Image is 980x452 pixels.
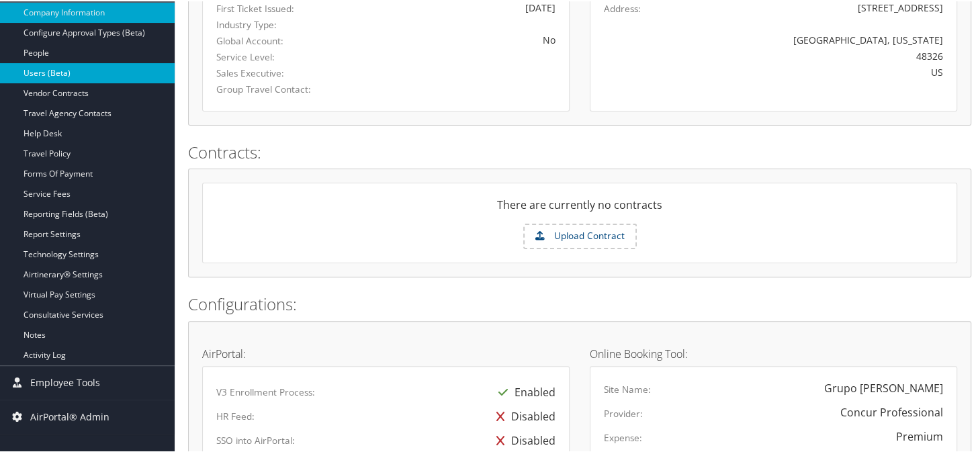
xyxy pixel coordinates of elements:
div: Disabled [490,403,555,427]
label: Site Name: [604,381,651,395]
label: Provider: [604,406,643,419]
h4: Online Booking Tool: [590,347,957,358]
label: Expense: [604,430,642,443]
label: Sales Executive: [216,65,316,79]
h2: Contracts: [188,140,971,163]
span: Employee Tools [30,365,100,398]
div: Concur Professional [840,403,943,419]
div: There are currently no contracts [203,195,956,222]
label: Upload Contract [525,224,635,246]
div: 48326 [694,48,943,62]
div: Premium [896,427,943,443]
label: V3 Enrollment Process: [216,384,315,398]
div: Disabled [490,427,555,451]
label: Group Travel Contact: [216,81,316,95]
h4: AirPortal: [202,347,570,358]
label: HR Feed: [216,408,255,422]
label: Address: [604,1,641,14]
div: No [336,32,555,46]
label: SSO into AirPortal: [216,433,295,446]
label: Industry Type: [216,17,316,30]
div: Grupo [PERSON_NAME] [824,379,943,395]
div: Enabled [492,379,555,403]
span: AirPortal® Admin [30,399,109,433]
label: Service Level: [216,49,316,62]
div: US [694,64,943,78]
h2: Configurations: [188,291,971,314]
label: Global Account: [216,33,316,46]
div: [GEOGRAPHIC_DATA], [US_STATE] [694,32,943,46]
label: First Ticket Issued: [216,1,316,14]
